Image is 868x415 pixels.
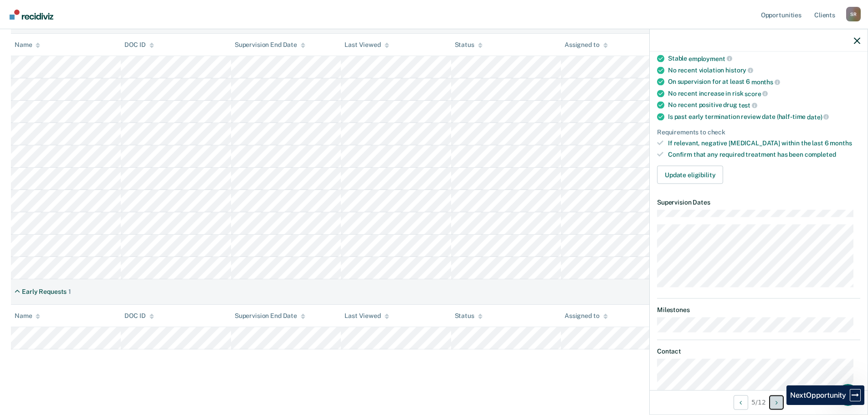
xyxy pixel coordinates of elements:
[688,55,732,62] span: employment
[10,10,53,20] img: Recidiviz
[769,395,784,410] button: Next Opportunity
[657,306,860,314] dt: Milestones
[657,128,860,136] div: Requirements to check
[745,90,768,97] span: score
[15,41,40,49] div: Name
[668,78,860,86] div: On supervision for at least 6
[668,54,860,62] div: Stable
[846,7,861,21] button: Profile dropdown button
[668,113,860,121] div: Is past early termination review date (half-time
[807,113,829,120] span: date)
[124,312,154,320] div: DOC ID
[650,390,868,414] div: 5 / 12
[725,67,753,74] span: history
[455,312,483,320] div: Status
[235,312,305,320] div: Supervision End Date
[124,41,154,49] div: DOC ID
[15,312,40,320] div: Name
[657,198,860,206] dt: Supervision Dates
[668,151,860,159] div: Confirm that any required treatment has been
[734,395,748,410] button: Previous Opportunity
[565,41,607,49] div: Assigned to
[739,102,757,109] span: test
[657,165,723,184] button: Update eligibility
[344,41,389,49] div: Last Viewed
[830,139,852,147] span: months
[805,151,836,158] span: completed
[668,139,860,147] div: If relevant, negative [MEDICAL_DATA] within the last 6
[668,101,860,109] div: No recent positive drug
[235,41,305,49] div: Supervision End Date
[344,312,389,320] div: Last Viewed
[846,7,861,21] div: S R
[22,288,67,296] div: Early Requests
[455,41,483,49] div: Status
[751,78,780,85] span: months
[565,312,607,320] div: Assigned to
[657,348,860,355] dt: Contact
[668,66,860,74] div: No recent violation
[837,384,859,406] iframe: Intercom live chat
[668,89,860,97] div: No recent increase in risk
[68,288,71,296] div: 1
